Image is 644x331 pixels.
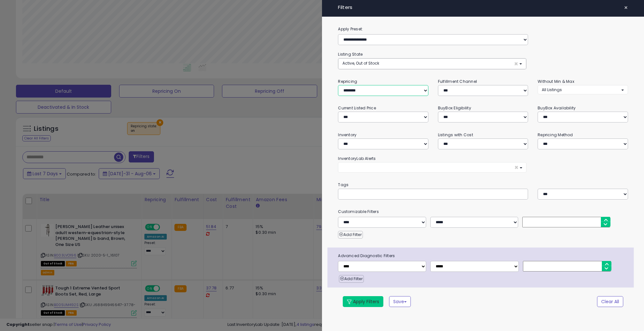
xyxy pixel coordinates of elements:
[342,60,379,66] span: Active, Out of Stock
[338,79,357,84] small: Repricing
[338,59,526,69] button: Active, Out of Stock ×
[338,132,356,138] small: Inventory
[339,275,364,283] button: Add Filter
[538,105,576,111] small: BuyBox Availability
[333,208,632,215] small: Customizable Filters
[621,3,631,12] button: ×
[333,181,632,188] small: Tags
[338,105,376,111] small: Current Listed Price
[542,87,562,92] span: All Listings
[343,296,383,307] button: Apply Filters
[333,252,633,259] span: Advanced Diagnostic Filters
[338,231,363,239] button: Add Filter
[389,296,411,307] button: Save
[438,105,471,111] small: BuyBox Eligibility
[338,156,376,161] small: InventoryLab Alerts
[333,26,632,33] label: Apply Preset:
[514,60,518,67] span: ×
[538,85,628,94] button: All Listings
[438,79,477,84] small: Fulfillment Channel
[514,164,518,171] span: ×
[338,5,628,10] h4: Filters
[338,51,363,57] small: Listing State
[597,296,623,307] button: Clear All
[538,79,574,84] small: Without Min & Max
[538,132,573,138] small: Repricing Method
[624,3,628,12] span: ×
[438,132,473,138] small: Listings with Cost
[338,162,526,173] button: ×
